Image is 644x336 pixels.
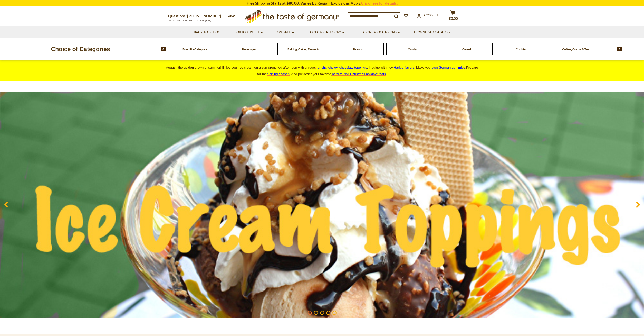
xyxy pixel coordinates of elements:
a: own German gummies. [432,66,466,69]
a: Breads [353,47,363,51]
a: Beverages [242,47,256,51]
a: Account [417,13,440,18]
a: hard-to-find Christmas holiday treats [332,72,386,76]
a: Baking, Cakes, Desserts [287,47,320,51]
a: On Sale [277,30,294,35]
img: next arrow [617,47,622,51]
span: $0.00 [449,16,458,21]
span: . [332,72,387,76]
a: Seasons & Occasions [359,30,400,35]
a: Haribo flavors [394,66,414,69]
a: Click here for details. [361,1,398,5]
span: MON - FRI, 9:00AM - 5:00PM (EST) [168,19,212,22]
a: Food By Category [308,30,344,35]
a: pickling season [267,72,290,76]
img: previous arrow [161,47,166,51]
span: own German gummies [432,66,465,69]
button: $0.00 [445,10,461,23]
span: August, the golden crown of summer! Enjoy your ice cream on a sun-drenched afternoon with unique ... [166,66,478,76]
a: crunchy, chewy, chocolaty toppings [315,66,367,69]
span: runchy, chewy, chocolaty toppings [316,66,367,69]
a: Cookies [516,47,527,51]
a: Cereal [462,47,471,51]
a: Back to School [194,30,222,35]
p: Questions? [168,13,225,20]
a: Food By Category [182,47,207,51]
a: Oktoberfest [236,30,263,35]
a: Candy [408,47,417,51]
a: Coffee, Cocoa & Tea [562,47,589,51]
a: Download Catalog [414,30,450,35]
span: Account [424,13,440,17]
a: [PHONE_NUMBER] [187,14,221,18]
